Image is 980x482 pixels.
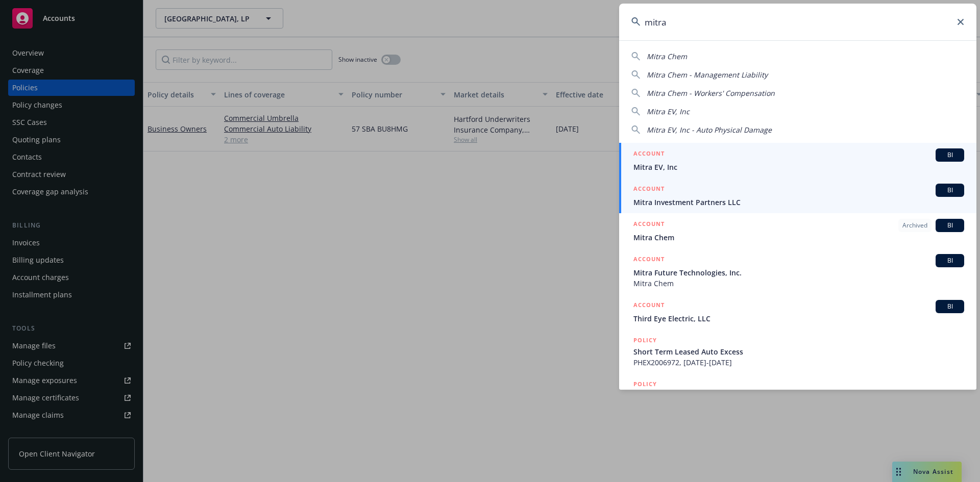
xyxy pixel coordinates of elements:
a: ACCOUNTArchivedBIMitra Chem [619,213,976,248]
span: BI [940,256,960,265]
span: Mitra EV, Inc [647,107,690,116]
a: ACCOUNTBIMitra EV, Inc [619,143,976,178]
span: Mitra Chem [647,52,687,61]
h5: ACCOUNT [633,184,665,196]
span: Mitra Chem [633,278,964,289]
a: ACCOUNTBIMitra Future Technologies, Inc.Mitra Chem [619,248,976,294]
span: Mitra EV, Inc [633,162,964,172]
span: Third Eye Electric, LLC [633,313,964,324]
span: BI [940,150,960,160]
input: Search... [619,4,976,40]
h5: ACCOUNT [633,300,665,312]
h5: ACCOUNT [633,254,665,266]
span: Mitra Chem [633,232,964,243]
h5: POLICY [633,335,657,345]
a: ACCOUNTBIMitra Investment Partners LLC [619,178,976,213]
span: Mitra Investment Partners LLC [633,197,964,208]
span: PHEX2006972, [DATE]-[DATE] [633,357,964,368]
span: Short Term Leased Auto Excess [633,346,964,357]
span: BI [940,186,960,195]
span: BI [940,302,960,311]
span: Mitra Chem - Management Liability [647,70,768,80]
span: Mitra Future Technologies, Inc. [633,267,964,278]
a: POLICYShort Term Leased Auto ExcessPHEX2006972, [DATE]-[DATE] [619,329,976,373]
h5: POLICY [633,379,657,389]
h5: ACCOUNT [633,219,665,231]
a: POLICY [619,373,976,417]
h5: ACCOUNT [633,148,665,161]
span: Mitra Chem - Workers' Compensation [647,88,775,98]
span: Archived [902,221,927,230]
a: ACCOUNTBIThird Eye Electric, LLC [619,294,976,329]
span: Mitra EV, Inc - Auto Physical Damage [647,125,772,135]
span: BI [940,221,960,230]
